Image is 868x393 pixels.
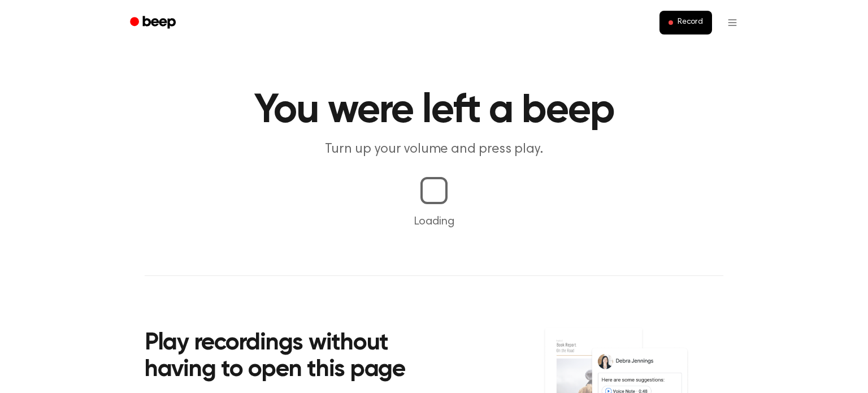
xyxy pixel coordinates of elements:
h2: Play recordings without having to open this page [145,330,449,384]
span: Record [678,18,703,28]
h1: You were left a beep [145,90,723,131]
a: Beep [122,12,186,34]
p: Turn up your volume and press play. [217,140,651,159]
button: Record [659,11,712,34]
button: Open menu [719,9,746,36]
p: Loading [14,213,854,230]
